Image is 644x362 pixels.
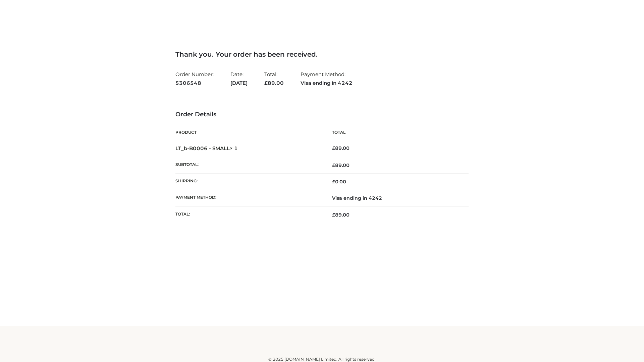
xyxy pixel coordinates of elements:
strong: [DATE] [230,79,248,87]
th: Shipping: [175,174,322,190]
strong: × 1 [230,145,238,152]
th: Total: [175,206,322,223]
bdi: 89.00 [332,145,350,151]
h3: Order Details [175,111,469,118]
strong: LT_b-B0006 - SMALL [175,145,238,152]
h3: Thank you. Your order has been received. [175,50,469,58]
span: £ [332,145,335,151]
th: Payment method: [175,190,322,206]
th: Total [322,125,469,140]
td: Visa ending in 4242 [322,190,469,206]
span: £ [332,179,335,185]
span: 89.00 [264,80,284,86]
li: Total: [264,68,284,89]
strong: 5306548 [175,79,214,87]
strong: Visa ending in 4242 [301,79,353,87]
bdi: 0.00 [332,179,346,185]
li: Order Number: [175,68,214,89]
th: Subtotal: [175,157,322,173]
span: 89.00 [332,212,350,218]
span: £ [332,162,335,168]
span: 89.00 [332,162,350,168]
span: £ [332,212,335,218]
span: £ [264,80,268,86]
li: Date: [230,68,248,89]
li: Payment Method: [301,68,353,89]
th: Product [175,125,322,140]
